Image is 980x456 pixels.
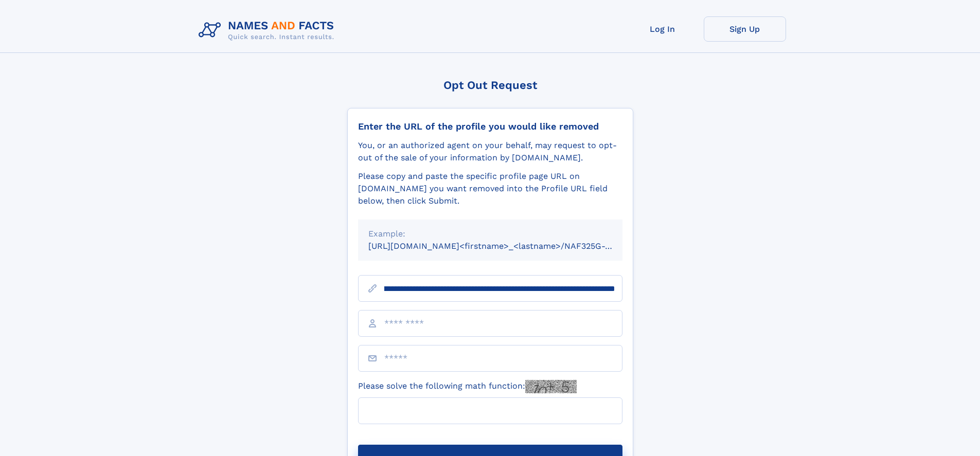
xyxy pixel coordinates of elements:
[704,16,786,42] a: Sign Up
[358,139,622,164] div: You, or an authorized agent on your behalf, may request to opt-out of the sale of your informatio...
[368,241,642,251] small: [URL][DOMAIN_NAME]<firstname>_<lastname>/NAF325G-xxxxxxxx
[347,79,633,92] div: Opt Out Request
[621,16,704,42] a: Log In
[358,380,577,393] label: Please solve the following math function:
[368,228,612,240] div: Example:
[358,170,622,207] div: Please copy and paste the specific profile page URL on [DOMAIN_NAME] you want removed into the Pr...
[194,16,343,44] img: Logo Names and Facts
[358,121,622,132] div: Enter the URL of the profile you would like removed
